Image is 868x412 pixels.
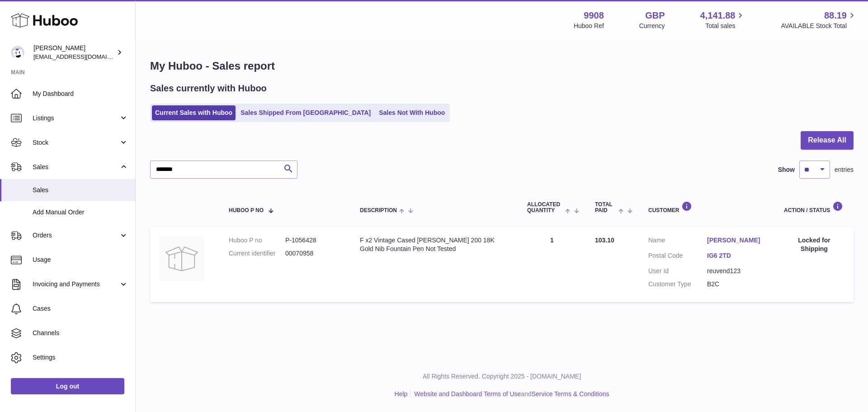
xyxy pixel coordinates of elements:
a: [PERSON_NAME] [707,236,766,245]
span: 88.19 [824,9,847,22]
a: Current Sales with Huboo [152,105,236,120]
dt: Current identifier [229,249,285,258]
img: no-photo.jpg [159,236,204,281]
dt: User Id [648,267,707,275]
span: My Dashboard [33,90,128,98]
a: IG6 2TD [707,251,766,260]
div: F x2 Vintage Cased [PERSON_NAME] 200 18K Gold Nib Fountain Pen Not Tested [360,236,509,253]
div: Customer [648,201,766,213]
a: Website and Dashboard Terms of Use [414,390,521,398]
td: 1 [518,227,586,302]
span: Usage [33,256,128,264]
span: Cases [33,304,128,313]
span: Add Manual Order [33,208,128,217]
span: Listings [33,114,119,123]
button: Release All [801,131,854,150]
span: Orders [33,231,119,240]
span: entries [835,166,854,174]
dd: P-1056428 [285,236,342,245]
span: Invoicing and Payments [33,280,119,289]
dd: B2C [707,280,766,289]
span: Description [360,208,397,213]
a: Sales Shipped From [GEOGRAPHIC_DATA] [237,105,374,120]
span: Channels [33,329,128,337]
span: Huboo P no [229,208,264,213]
span: AVAILABLE Stock Total [781,22,857,30]
span: Sales [33,186,128,194]
label: Show [778,166,795,174]
span: Settings [33,353,128,362]
li: and [411,390,609,398]
span: Sales [33,163,119,171]
dd: 00070958 [285,249,342,258]
dt: Huboo P no [229,236,285,245]
div: Huboo Ref [574,22,604,30]
p: All Rights Reserved. Copyright 2025 - [DOMAIN_NAME] [143,372,861,381]
div: Action / Status [784,201,844,213]
span: [EMAIL_ADDRESS][DOMAIN_NAME] [33,53,133,60]
span: Total sales [705,22,745,30]
a: 4,141.88 Total sales [700,9,746,30]
div: Locked for Shipping [784,236,844,253]
span: Stock [33,138,119,147]
a: Sales Not With Huboo [376,105,448,120]
a: 88.19 AVAILABLE Stock Total [781,9,857,30]
a: Log out [11,378,124,394]
span: ALLOCATED Quantity [527,202,563,213]
div: Currency [639,22,665,30]
h2: Sales currently with Huboo [150,82,267,95]
strong: GBP [645,9,665,22]
dt: Customer Type [648,280,707,289]
dt: Name [648,236,707,247]
span: Total paid [595,202,616,213]
dt: Postal Code [648,251,707,262]
dd: reuvend123 [707,267,766,275]
h1: My Huboo - Sales report [150,59,854,73]
a: Service Terms & Conditions [532,390,609,398]
a: Help [395,390,408,398]
img: internalAdmin-9908@internal.huboo.com [11,46,24,59]
div: [PERSON_NAME] [33,44,115,61]
span: 4,141.88 [700,9,736,22]
span: 103.10 [595,237,614,244]
strong: 9908 [584,9,604,22]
